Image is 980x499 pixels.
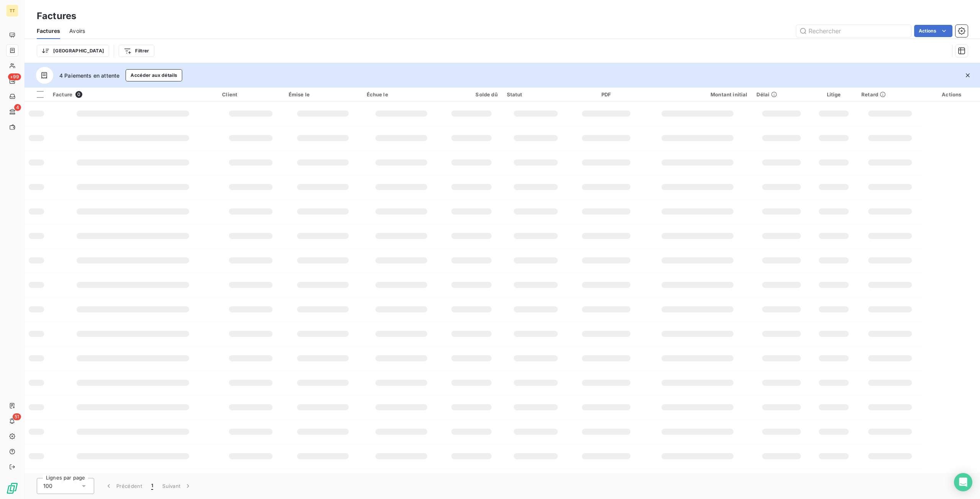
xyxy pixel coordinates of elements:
span: 4 Paiements en attente [59,72,119,80]
div: Montant initial [648,91,748,98]
div: PDF [574,91,638,98]
button: [GEOGRAPHIC_DATA] [37,45,109,57]
div: Échue le [367,91,436,98]
div: Retard [861,91,919,98]
div: TT [6,5,18,17]
div: Statut [507,91,565,98]
div: Émise le [289,91,358,98]
span: 51 [13,413,21,420]
span: 4 [14,104,21,111]
h3: Factures [37,9,76,23]
span: Facture [53,91,72,98]
input: Rechercher [796,25,911,37]
div: Solde dû [445,91,497,98]
div: Open Intercom Messenger [954,473,972,491]
img: Logo LeanPay [6,482,18,494]
button: Actions [914,25,952,37]
span: +99 [8,73,21,80]
button: Accéder aux détails [126,69,182,81]
button: Suivant [158,478,196,494]
button: Filtrer [119,45,154,57]
span: 1 [151,482,153,490]
button: 1 [147,478,158,494]
div: Actions [928,91,975,98]
span: Factures [37,27,60,35]
span: Avoirs [69,27,85,35]
div: Délai [756,91,806,98]
span: 0 [75,91,82,98]
button: Précédent [100,478,147,494]
span: 100 [43,482,52,490]
div: Client [222,91,279,98]
div: Litige [815,91,852,98]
